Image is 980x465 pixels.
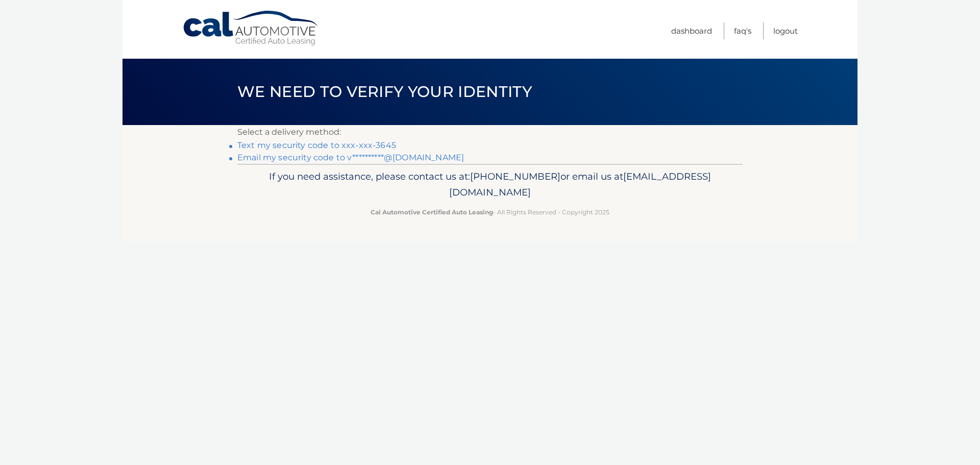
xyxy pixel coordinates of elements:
a: Logout [773,22,798,39]
span: [PHONE_NUMBER] [470,170,560,182]
a: Email my security code to v**********@[DOMAIN_NAME] [237,153,464,162]
a: Cal Automotive [182,10,320,46]
p: - All Rights Reserved - Copyright 2025 [244,207,736,217]
span: We need to verify your identity [237,82,532,101]
strong: Cal Automotive Certified Auto Leasing [371,208,493,216]
a: Text my security code to xxx-xxx-3645 [237,140,396,150]
p: Select a delivery method: [237,125,743,139]
a: FAQ's [734,22,751,39]
a: Dashboard [671,22,712,39]
p: If you need assistance, please contact us at: or email us at [244,168,736,201]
